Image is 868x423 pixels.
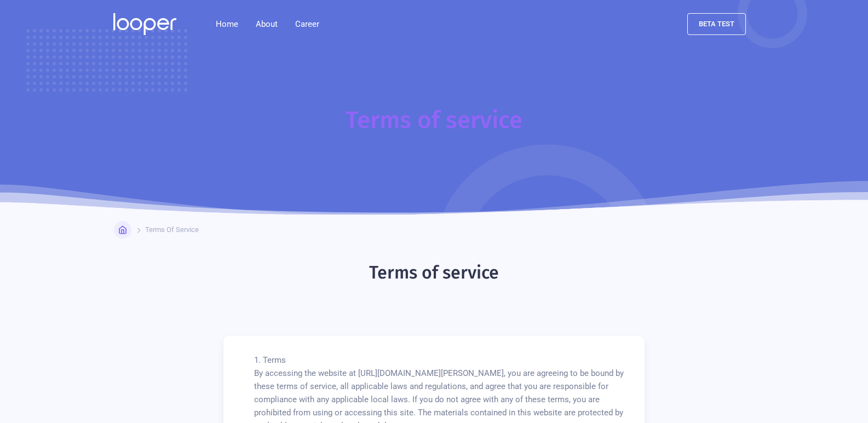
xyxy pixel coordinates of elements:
a: beta test [687,13,746,35]
div: About [247,13,286,35]
div: Terms of service [145,225,199,234]
a: Career [286,13,328,35]
div: About [256,18,278,31]
div: Home [131,225,150,234]
a: Home [114,221,131,239]
h2: Terms of service [369,262,499,283]
h1: Terms of service [346,105,522,136]
a: Home [207,13,247,35]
